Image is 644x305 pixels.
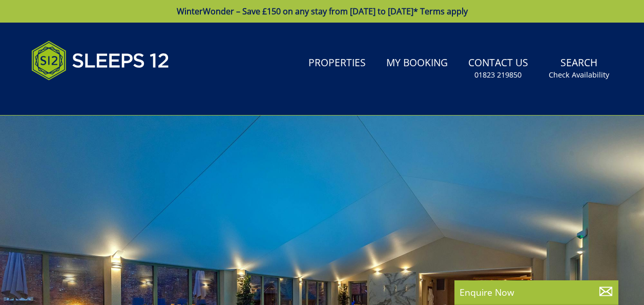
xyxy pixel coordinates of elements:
[549,70,609,80] small: Check Availability
[382,52,452,75] a: My Booking
[26,92,134,101] iframe: Customer reviews powered by Trustpilot
[304,52,370,75] a: Properties
[464,52,532,85] a: Contact Us01823 219850
[545,52,613,85] a: SearchCheck Availability
[460,285,613,299] p: Enquire Now
[31,35,170,86] img: Sleeps 12
[474,70,522,80] small: 01823 219850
